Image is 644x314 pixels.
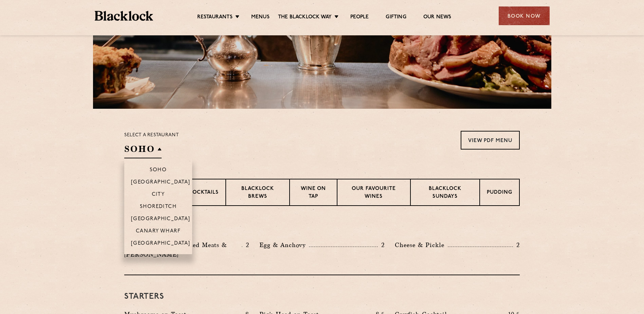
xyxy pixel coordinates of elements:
h3: Pre Chop Bites [124,223,520,232]
p: Cheese & Pickle [395,240,448,250]
p: Select a restaurant [124,131,179,140]
p: Our favourite wines [344,185,403,201]
a: Restaurants [197,14,233,21]
p: Blacklock Brews [233,185,282,201]
h2: SOHO [124,143,162,158]
p: Soho [150,167,167,174]
p: 2 [513,241,520,249]
div: Book Now [499,6,550,25]
a: Menus [251,14,270,21]
a: Our News [423,14,452,21]
p: [GEOGRAPHIC_DATA] [131,241,190,247]
img: BL_Textured_Logo-footer-cropped.svg [95,11,153,21]
p: Cocktails [188,189,219,197]
p: Canary Wharf [136,228,181,235]
p: Wine on Tap [297,185,330,201]
a: View PDF Menu [461,131,520,150]
p: 2 [378,241,385,249]
p: Blacklock Sundays [418,185,473,201]
p: Egg & Anchovy [259,240,309,250]
p: Shoreditch [140,204,177,211]
h3: Starters [124,292,520,301]
p: Pudding [487,189,512,197]
p: [GEOGRAPHIC_DATA] [131,179,190,186]
p: 2 [242,241,249,249]
a: The Blacklock Way [278,14,332,21]
a: Gifting [386,14,406,21]
p: City [152,192,165,198]
p: [GEOGRAPHIC_DATA] [131,216,190,223]
a: People [350,14,369,21]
